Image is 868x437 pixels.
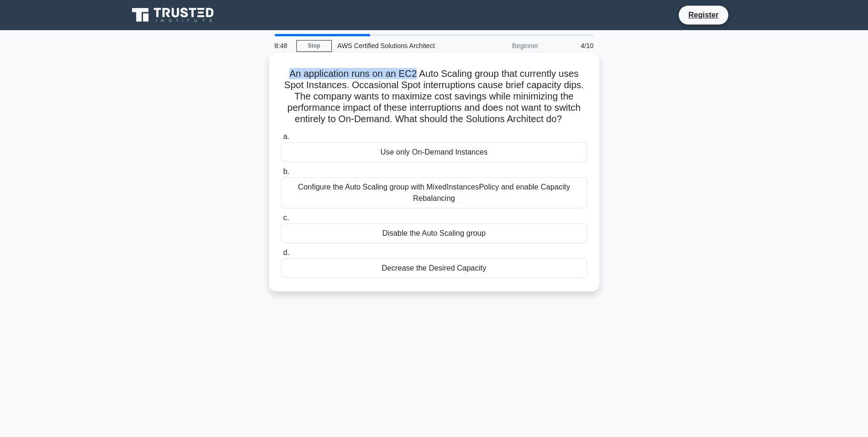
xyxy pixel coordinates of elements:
[281,177,587,208] div: Configure the Auto Scaling group with MixedInstancesPolicy and enable Capacity Rebalancing
[281,258,587,278] div: Decrease the Desired Capacity
[281,142,587,162] div: Use only On-Demand Instances
[283,132,289,140] span: a.
[544,36,599,55] div: 4/10
[269,36,296,55] div: 8:48
[281,223,587,243] div: Disable the Auto Scaling group
[283,214,289,222] span: c.
[296,40,332,52] a: Stop
[280,68,588,125] h5: An application runs on an EC2 Auto Scaling group that currently uses Spot Instances. Occasional S...
[462,36,544,55] div: Beginner
[283,167,289,175] span: b.
[283,248,289,256] span: d.
[332,36,462,55] div: AWS Certified Solutions Architect
[683,9,724,21] a: Register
